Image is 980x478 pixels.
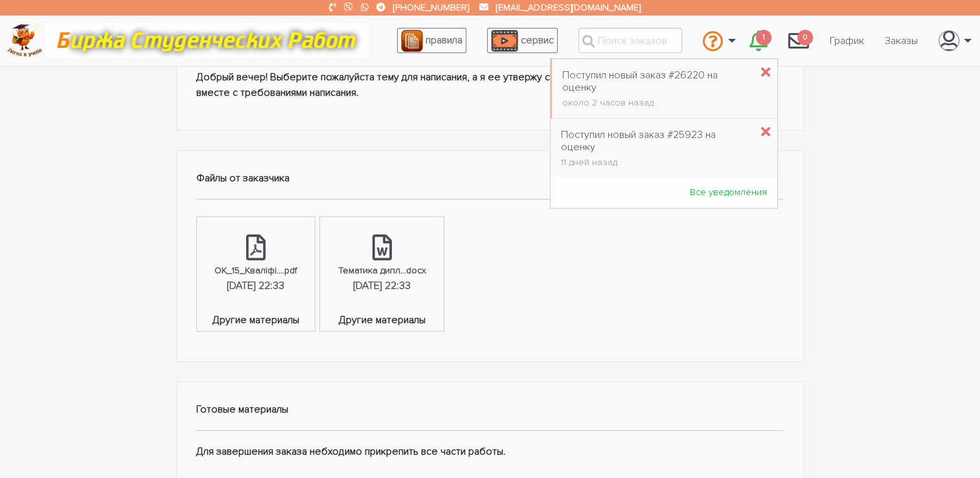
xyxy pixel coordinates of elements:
[819,28,874,53] a: График
[196,172,290,185] strong: Файлы от заказчика
[196,403,288,416] strong: Готовые материалы
[521,34,554,47] span: сервис
[197,217,315,312] a: ОК_15_Кваліфі....pdf[DATE] 22:33
[227,278,284,295] div: [DATE] 22:33
[778,23,819,58] a: 0
[756,30,771,46] span: 1
[487,28,558,53] a: сервис
[551,122,761,175] a: Поступил новый заказ #25923 на оценку 11 дней назад
[197,312,315,331] span: Другие материалы
[401,30,423,52] img: agreement_icon-feca34a61ba7f3d1581b08bc946b2ec1ccb426f67415f344566775c155b7f62c.png
[353,278,411,295] div: [DATE] 22:33
[496,2,640,13] a: [EMAIL_ADDRESS][DOMAIN_NAME]
[797,30,813,46] span: 0
[214,263,297,278] div: ОК_15_Кваліфі....pdf
[561,158,751,167] div: 11 дней назад
[176,6,804,131] div: Добрый вечер! Выберите пожалуйста тему для написания, а я ее утвержу с научным руководителем, тем...
[491,30,518,52] img: play_icon-49f7f135c9dc9a03216cfdbccbe1e3994649169d890fb554cedf0eac35a01ba8.png
[874,28,928,53] a: Заказы
[578,28,682,53] input: Поиск заказов
[7,24,43,57] img: logo-c4363faeb99b52c628a42810ed6dfb4293a56d4e4775eb116515dfe7f33672af.png
[426,34,462,47] span: правила
[679,181,777,205] a: Все уведомления
[320,312,443,331] span: Другие материалы
[393,2,469,13] a: [PHONE_NUMBER]
[562,69,751,94] div: Поступил новый заказ #26220 на оценку
[739,23,778,58] a: 1
[397,28,466,53] a: правила
[561,129,751,154] div: Поступил новый заказ #25923 на оценку
[552,62,761,115] a: Поступил новый заказ #26220 на оценку около 2 часов назад
[337,263,426,278] div: Тематика дипл...docx
[562,98,751,108] div: около 2 часов назад
[196,444,784,461] p: Для завершения заказа небходимо прикрепить все части работы.
[320,217,443,312] a: Тематика дипл...docx[DATE] 22:33
[45,23,369,58] img: motto-12e01f5a76059d5f6a28199ef077b1f78e012cfde436ab5cf1d4517935686d32.gif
